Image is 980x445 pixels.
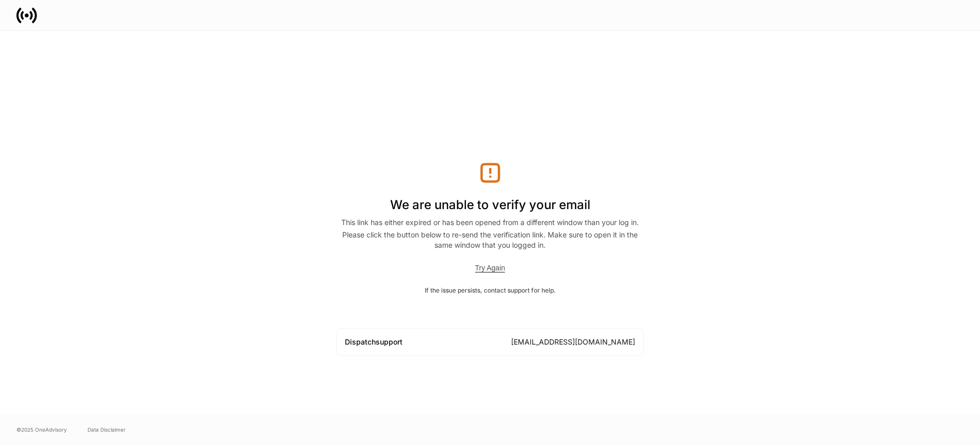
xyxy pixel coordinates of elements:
span: © 2025 OneAdvisory [16,425,67,434]
div: This link has either expired or has been opened from a different window than your log in. [336,217,644,230]
h1: We are unable to verify your email [336,184,644,217]
a: Data Disclaimer [87,425,126,434]
button: Try Again [475,264,505,272]
div: If the issue persists, contact support for help. [336,285,644,295]
a: [EMAIL_ADDRESS][DOMAIN_NAME] [511,337,635,346]
div: Please click the button below to re-send the verification link. Make sure to open it in the same ... [336,230,644,250]
div: Dispatch support [345,337,402,347]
